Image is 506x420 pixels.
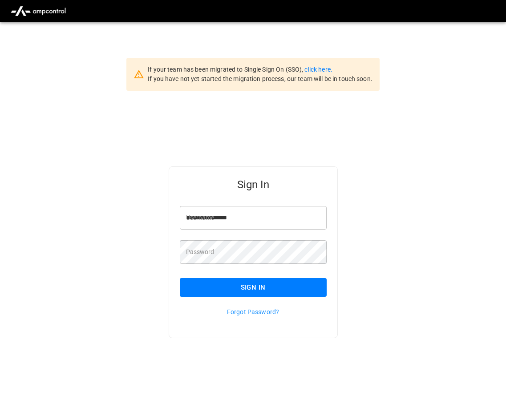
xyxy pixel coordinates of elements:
[180,278,327,297] button: Sign In
[148,75,372,82] span: If you have not yet started the migration process, our team will be in touch soon.
[180,178,327,192] h5: Sign In
[304,66,332,73] a: click here.
[148,66,304,73] span: If your team has been migrated to Single Sign On (SSO),
[7,3,69,20] img: ampcontrol.io logo
[180,307,327,316] p: Forgot Password?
